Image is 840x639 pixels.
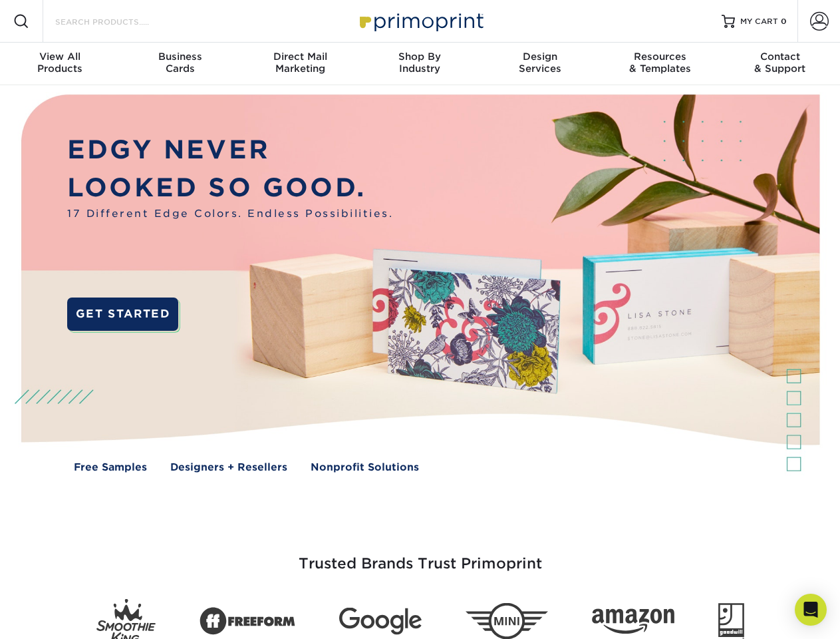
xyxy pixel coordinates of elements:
a: DesignServices [480,43,600,85]
div: Industry [360,51,480,75]
span: MY CART [740,16,778,27]
span: Contact [720,51,840,63]
span: Direct Mail [240,51,360,63]
img: Primoprint [354,7,487,35]
p: EDGY NEVER [67,131,393,169]
span: 0 [781,17,787,26]
div: Cards [120,51,239,75]
h3: Trusted Brands Trust Primoprint [31,523,809,588]
a: Free Samples [74,460,147,475]
img: Goodwill [718,603,744,639]
span: Shop By [360,51,480,63]
span: Design [480,51,600,63]
p: LOOKED SO GOOD. [67,169,393,207]
a: BusinessCards [120,43,239,85]
div: Services [480,51,600,75]
a: Shop ByIndustry [360,43,480,85]
img: Google [339,608,422,635]
span: Resources [600,51,720,63]
a: Direct MailMarketing [240,43,360,85]
iframe: Google Customer Reviews [3,598,113,634]
div: & Support [720,51,840,75]
div: Open Intercom Messenger [795,594,827,626]
a: GET STARTED [67,298,178,331]
a: Resources& Templates [600,43,720,85]
span: Business [120,51,239,63]
div: Marketing [240,51,360,75]
span: 17 Different Edge Colors. Endless Possibilities. [67,206,393,222]
a: Designers + Resellers [170,460,287,475]
input: SEARCH PRODUCTS..... [54,13,184,29]
img: Amazon [592,609,674,634]
a: Contact& Support [720,43,840,85]
a: Nonprofit Solutions [311,460,419,475]
div: & Templates [600,51,720,75]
